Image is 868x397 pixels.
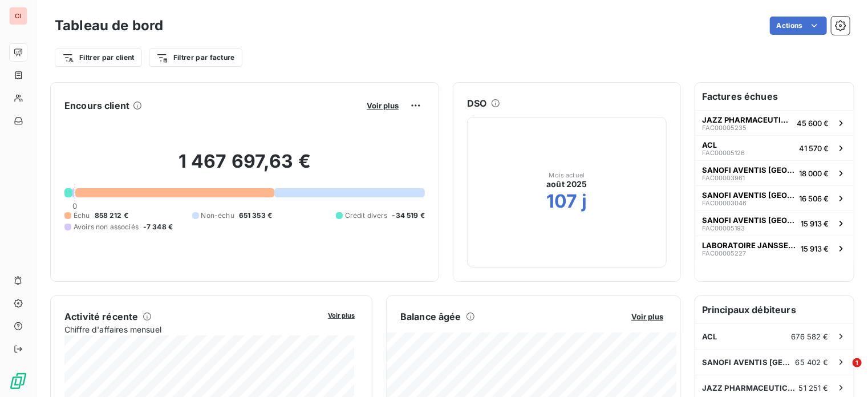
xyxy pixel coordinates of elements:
span: 51 251 € [799,383,829,392]
button: JAZZ PHARMACEUTICALS [GEOGRAPHIC_DATA]FAC0000523545 600 € [695,110,854,135]
span: FAC00005235 [702,124,747,131]
span: 15 913 € [801,219,829,228]
span: FAC00005227 [702,250,746,257]
button: Voir plus [628,311,667,322]
span: Voir plus [328,311,355,319]
span: 41 570 € [799,144,829,153]
span: -7 348 € [143,222,173,232]
span: Échu [74,210,90,221]
button: Voir plus [363,100,402,111]
iframe: Intercom live chat [829,358,857,386]
span: Avoirs non associés [74,222,139,232]
span: 15 913 € [801,244,829,253]
span: JAZZ PHARMACEUTICALS [GEOGRAPHIC_DATA] [702,383,799,392]
span: JAZZ PHARMACEUTICALS [GEOGRAPHIC_DATA] [702,115,792,124]
span: Chiffre d'affaires mensuel [64,323,320,335]
h6: Balance âgée [400,310,461,323]
h6: Factures échues [695,83,854,110]
span: -34 519 € [392,210,425,221]
h2: 107 [546,190,577,213]
h2: 1 467 697,63 € [64,150,425,184]
span: 651 353 € [239,210,272,221]
button: Actions [770,17,827,35]
h2: j [582,190,587,213]
span: 65 402 € [796,358,829,367]
span: SANOFI AVENTIS [GEOGRAPHIC_DATA] [702,216,796,225]
span: FAC00003961 [702,175,745,181]
span: Voir plus [631,312,663,321]
span: août 2025 [546,179,587,190]
span: SANOFI AVENTIS [GEOGRAPHIC_DATA] [702,191,794,200]
h6: Principaux débiteurs [695,296,854,323]
span: ACL [702,332,717,341]
span: FAC00003046 [702,200,747,206]
span: Non-échu [201,210,234,221]
button: ACLFAC0000512641 570 € [695,135,854,160]
button: Filtrer par facture [149,48,242,67]
span: ACL [702,140,717,149]
span: Voir plus [367,101,399,110]
span: 1 [853,358,862,367]
span: FAC00005126 [702,149,745,156]
button: SANOFI AVENTIS [GEOGRAPHIC_DATA]FAC0000304616 506 € [695,185,854,210]
span: SANOFI AVENTIS [GEOGRAPHIC_DATA] [702,165,794,175]
h6: Encours client [64,99,129,112]
span: 676 582 € [792,332,829,341]
span: 18 000 € [799,169,829,178]
button: SANOFI AVENTIS [GEOGRAPHIC_DATA]FAC0000396118 000 € [695,160,854,185]
h6: DSO [467,96,486,110]
button: Voir plus [325,310,358,320]
span: FAC00005193 [702,225,745,232]
button: Filtrer par client [55,48,142,67]
span: LABORATOIRE JANSSEN-CILAG SA [702,241,796,250]
span: Crédit divers [345,210,388,221]
span: 45 600 € [797,119,829,128]
div: CI [9,7,27,25]
span: 0 [72,201,77,210]
button: LABORATOIRE JANSSEN-CILAG SAFAC0000522715 913 € [695,236,854,261]
button: SANOFI AVENTIS [GEOGRAPHIC_DATA]FAC0000519315 913 € [695,210,854,236]
span: 858 212 € [95,210,128,221]
h3: Tableau de bord [55,15,163,36]
span: Mois actuel [549,172,585,179]
img: Logo LeanPay [9,372,27,390]
span: SANOFI AVENTIS [GEOGRAPHIC_DATA] [702,358,796,367]
h6: Activité récente [64,310,138,323]
span: 16 506 € [799,194,829,203]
